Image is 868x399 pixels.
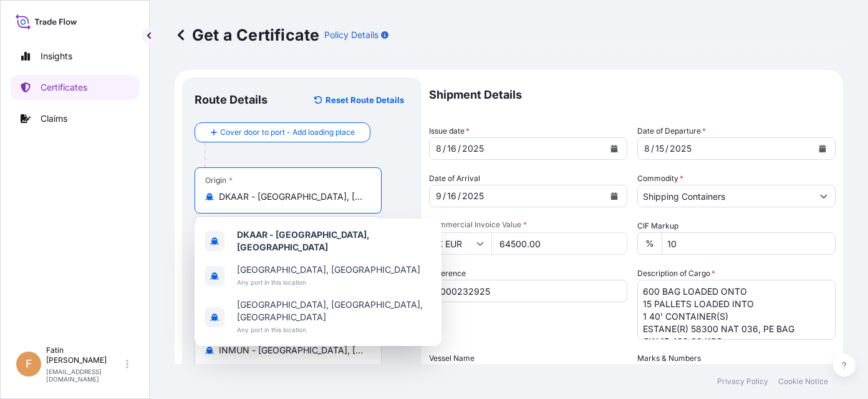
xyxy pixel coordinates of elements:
[219,344,366,357] input: Destination
[443,189,446,204] div: /
[638,185,813,207] input: Type to search commodity
[46,345,123,365] p: Fatin [PERSON_NAME]
[813,185,835,207] button: Show suggestions
[195,92,268,107] p: Route Details
[461,189,485,204] div: year,
[435,141,443,156] div: month,
[429,280,627,302] input: Enter booking reference
[41,81,87,94] p: Certificates
[237,298,432,323] span: [GEOGRAPHIC_DATA], [GEOGRAPHIC_DATA], [GEOGRAPHIC_DATA]
[461,141,485,156] div: year,
[429,125,470,137] span: Issue date
[458,141,461,156] div: /
[651,141,654,156] div: /
[237,323,432,336] span: Any port in this location
[26,358,32,370] span: F
[41,50,72,62] p: Insights
[458,189,461,204] div: /
[429,172,480,185] span: Date of Arrival
[637,232,662,255] div: %
[665,141,668,156] div: /
[237,229,370,252] b: DKAAR - [GEOGRAPHIC_DATA], [GEOGRAPHIC_DATA]
[220,126,355,139] span: Cover door to port - Add loading place
[237,276,420,288] span: Any port in this location
[491,232,627,255] input: Enter amount
[429,220,627,230] span: Commercial Invoice Value
[46,368,123,383] p: [EMAIL_ADDRESS][DOMAIN_NAME]
[324,29,379,41] p: Policy Details
[643,141,651,156] div: month,
[446,141,458,156] div: day,
[429,352,475,365] label: Vessel Name
[654,141,665,156] div: day,
[195,219,441,346] div: Show suggestions
[813,139,832,159] button: Calendar
[429,77,836,112] p: Shipment Details
[446,189,458,204] div: day,
[637,267,715,280] label: Description of Cargo
[237,264,420,276] span: [GEOGRAPHIC_DATA], [GEOGRAPHIC_DATA]
[668,141,693,156] div: year,
[662,232,836,255] input: Enter percentage between 0 and 24%
[637,220,678,232] label: CIF Markup
[604,139,624,159] button: Calendar
[219,190,366,203] input: Origin
[443,141,446,156] div: /
[41,112,67,125] p: Claims
[325,94,404,106] p: Reset Route Details
[175,25,319,45] p: Get a Certificate
[604,186,624,206] button: Calendar
[637,125,706,137] span: Date of Departure
[717,377,768,387] p: Privacy Policy
[778,377,828,387] p: Cookie Notice
[637,352,701,365] label: Marks & Numbers
[205,175,233,185] div: Origin
[429,267,466,280] label: Reference
[637,172,683,185] label: Commodity
[195,216,382,239] input: Text to appear on certificate
[435,189,443,204] div: month,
